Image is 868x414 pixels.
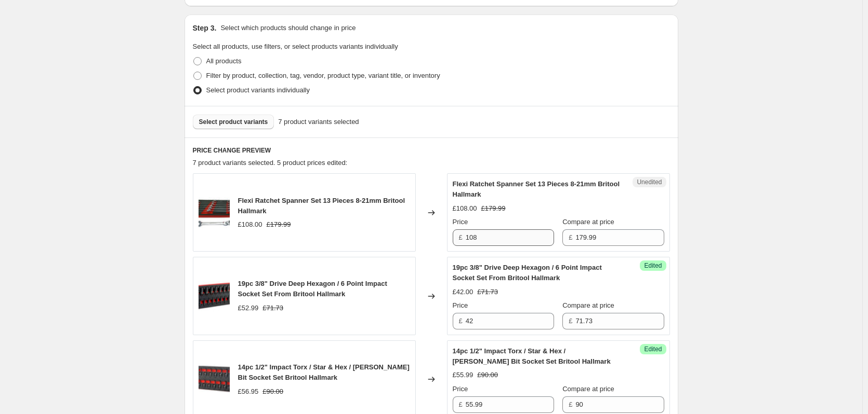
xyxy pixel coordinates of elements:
span: Compare at price [562,301,614,309]
div: £108.00 [238,219,262,230]
span: 14pc 1/2" Impact Torx / Star & Hex / [PERSON_NAME] Bit Socket Set Britool Hallmark [238,363,410,381]
span: 19pc 3/8" Drive Deep Hexagon / 6 Point Impact Socket Set From Britool Hallmark [453,264,602,282]
div: £55.99 [453,370,474,380]
img: BHFRWSET13mainimagelarge_80x.jpg [199,197,230,228]
span: £ [569,401,572,408]
span: Compare at price [562,385,614,393]
span: Compare at price [562,218,614,226]
span: Flexi Ratchet Spanner Set 13 Pieces 8-21mm Britool Hallmark [453,180,620,198]
p: Select which products should change in price [220,23,356,33]
span: Price [453,385,468,393]
h2: Step 3. [193,23,217,33]
strike: £90.00 [477,370,498,380]
div: £52.99 [238,303,259,313]
span: 14pc 1/2" Impact Torx / Star & Hex / [PERSON_NAME] Bit Socket Set Britool Hallmark [453,347,611,365]
span: Select product variants individually [206,86,310,94]
strike: £71.73 [262,303,283,313]
img: MDHMPSET19_6_SMALL_JPG_80x.jpg [199,281,230,312]
span: £ [459,233,463,241]
span: £ [569,233,572,241]
strike: £179.99 [481,203,506,214]
span: 19pc 3/8" Drive Deep Hexagon / 6 Point Impact Socket Set From Britool Hallmark [238,280,387,298]
span: Edited [644,345,662,353]
img: LMTHPSET145SMALLJPG_80x.jpg [199,364,230,395]
h6: PRICE CHANGE PREVIEW [193,146,670,155]
span: £ [459,317,463,325]
span: Price [453,218,468,226]
span: £ [459,401,463,408]
span: Select all products, use filters, or select products variants individually [193,43,398,50]
strike: £179.99 [267,219,291,230]
strike: £71.73 [477,287,498,297]
span: All products [206,57,242,65]
button: Select product variants [193,115,274,129]
span: Edited [644,261,662,270]
span: Select product variants [199,118,268,126]
span: Price [453,301,468,309]
span: Flexi Ratchet Spanner Set 13 Pieces 8-21mm Britool Hallmark [238,197,405,215]
span: Filter by product, collection, tag, vendor, product type, variant title, or inventory [206,72,440,79]
span: 7 product variants selected. 5 product prices edited: [193,159,348,167]
span: 7 product variants selected [278,117,359,127]
span: Unedited [637,178,662,186]
strike: £90.00 [262,387,283,397]
div: £56.95 [238,387,259,397]
div: £108.00 [453,203,477,214]
span: £ [569,317,572,325]
div: £42.00 [453,287,474,297]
